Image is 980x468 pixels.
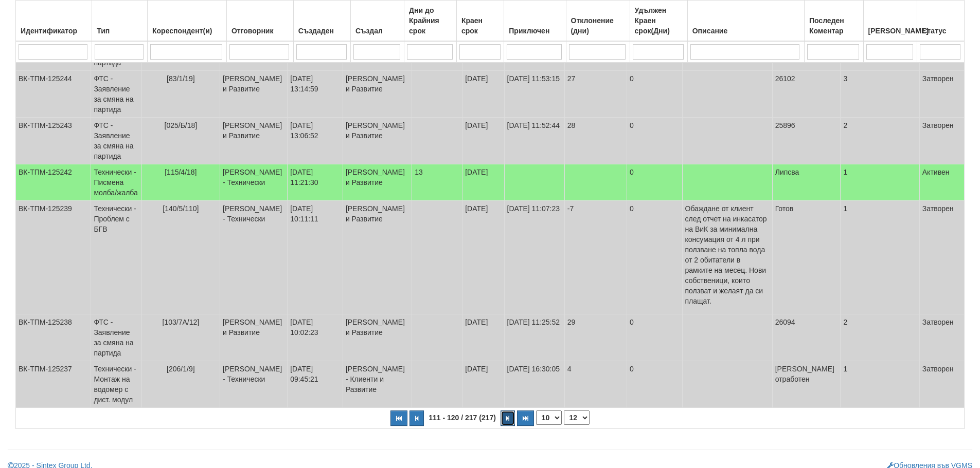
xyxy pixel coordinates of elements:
span: [025/Б/18] [165,121,198,129]
td: [DATE] 10:11:11 [288,201,343,314]
th: Брой Файлове: No sort applied, activate to apply an ascending sort [863,1,917,42]
td: [PERSON_NAME] и Развитие [343,118,412,164]
td: [DATE] 11:53:15 [504,71,564,118]
td: [PERSON_NAME] и Развитие [343,71,412,118]
span: 111 - 120 / 217 (217) [426,414,498,422]
button: Предишна страница [409,410,424,426]
td: ВК-ТПМ-125237 [16,361,91,408]
td: 1 [841,361,919,408]
td: [DATE] 11:21:30 [288,164,343,201]
td: ФТС - Заявление за смяна на партида [91,71,141,118]
td: 0 [627,201,682,314]
select: Страница номер [564,410,590,425]
td: 0 [627,71,682,118]
span: Готов [775,204,794,213]
th: Последен Коментар: No sort applied, activate to apply an ascending sort [804,1,863,42]
div: Удължен Краен срок(Дни) [633,3,685,38]
span: 26102 [775,74,795,83]
td: [DATE] 16:30:05 [504,361,564,408]
span: Липсва [775,168,799,176]
th: Отговорник: No sort applied, activate to apply an ascending sort [226,1,293,42]
td: Затворен [919,201,964,314]
span: [PERSON_NAME] отработен [775,365,834,383]
td: 2 [841,118,919,164]
td: [PERSON_NAME] и Развитие [220,71,288,118]
th: Кореспондент(и): No sort applied, activate to apply an ascending sort [147,1,226,42]
div: Последен Коментар [807,13,861,38]
div: Създаден [296,24,348,38]
td: 0 [627,361,682,408]
td: [PERSON_NAME] - Клиенти и Развитие [343,361,412,408]
th: Статус: No sort applied, activate to apply an ascending sort [917,1,965,42]
span: 25896 [775,121,795,129]
td: ВК-ТПМ-125238 [16,314,91,361]
td: [PERSON_NAME] и Развитие [343,314,412,361]
div: Кореспондент(и) [150,24,224,38]
td: 2 [841,314,919,361]
td: [DATE] [462,71,504,118]
div: Тип [95,24,145,38]
span: [103/7А/12] [163,318,200,326]
td: [DATE] [462,118,504,164]
td: Технически - Писмена молба/жалба [91,164,141,201]
td: [DATE] [462,314,504,361]
th: Създал: No sort applied, activate to apply an ascending sort [351,1,404,42]
td: ВК-ТПМ-125239 [16,201,91,314]
span: [83/1/19] [167,74,195,83]
div: Приключен [507,24,563,38]
td: [PERSON_NAME] - Технически [220,361,288,408]
td: [DATE] [462,201,504,314]
div: Отговорник [229,24,291,38]
span: 13 [415,168,423,176]
td: 27 [564,71,627,118]
td: ФТС - Заявление за смяна на партида [91,314,141,361]
p: Обаждане от клиент след отчет на инкасатор на ВиК за минимална консумация от 4 л при ползване на ... [685,203,770,306]
td: [DATE] 13:14:59 [288,71,343,118]
span: [115/4/18] [165,168,197,176]
td: [DATE] 13:06:52 [288,118,343,164]
button: Последна страница [517,410,534,426]
div: Дни до Крайния срок [407,3,454,38]
th: Дни до Крайния срок: No sort applied, activate to apply an ascending sort [404,1,457,42]
th: Приключен: No sort applied, activate to apply an ascending sort [504,1,566,42]
td: Затворен [919,118,964,164]
td: 0 [627,314,682,361]
td: Технически - Монтаж на водомер с дист. модул [91,361,141,408]
span: [140/5/110] [163,204,199,213]
td: [DATE] 10:02:23 [288,314,343,361]
span: [206/1/9] [167,365,195,373]
div: Създал [353,24,401,38]
td: [DATE] 09:45:21 [288,361,343,408]
span: 26094 [775,318,795,326]
td: [DATE] 11:52:44 [504,118,564,164]
button: Следваща страница [501,410,515,426]
th: Описание: No sort applied, activate to apply an ascending sort [687,1,804,42]
th: Удължен Краен срок(Дни): No sort applied, activate to apply an ascending sort [630,1,687,42]
div: Отклонение (дни) [569,13,627,38]
button: Първа страница [390,410,407,426]
div: Статус [920,24,961,38]
td: ВК-ТПМ-125242 [16,164,91,201]
td: [PERSON_NAME] - Технически [220,164,288,201]
td: [DATE] 11:07:23 [504,201,564,314]
th: Създаден: No sort applied, activate to apply an ascending sort [293,1,350,42]
td: [PERSON_NAME] - Технически [220,201,288,314]
td: 4 [564,361,627,408]
th: Отклонение (дни): No sort applied, activate to apply an ascending sort [566,1,630,42]
td: Технически - Проблем с БГВ [91,201,141,314]
td: [PERSON_NAME] и Развитие [343,201,412,314]
td: [PERSON_NAME] и Развитие [220,314,288,361]
div: Описание [690,24,801,38]
td: [PERSON_NAME] и Развитие [220,118,288,164]
td: 1 [841,201,919,314]
td: -7 [564,201,627,314]
td: ФТС - Заявление за смяна на партида [91,118,141,164]
div: Идентификатор [19,24,89,38]
div: Краен срок [459,13,501,38]
td: [PERSON_NAME] и Развитие [343,164,412,201]
th: Краен срок: No sort applied, activate to apply an ascending sort [456,1,504,42]
td: 29 [564,314,627,361]
td: Затворен [919,71,964,118]
td: [DATE] [462,164,504,201]
td: [DATE] 11:25:52 [504,314,564,361]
